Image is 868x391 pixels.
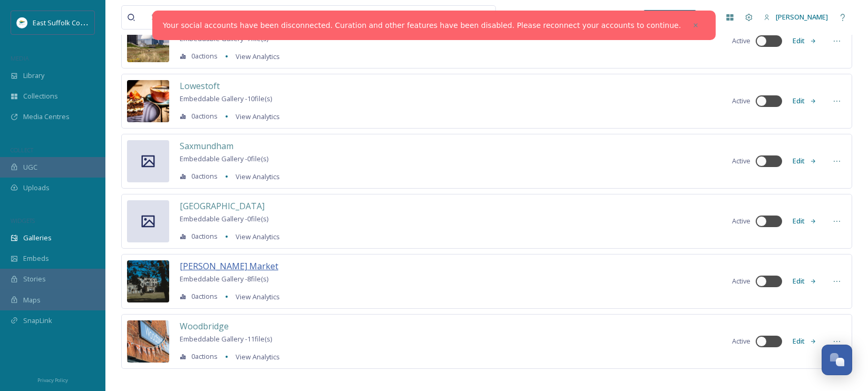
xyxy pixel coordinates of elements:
span: Stories [23,274,46,284]
img: c3d358b7-4499-457c-83d0-3e02a33ca9ce.jpg [127,320,169,363]
span: View Analytics [236,52,280,61]
span: Active [732,156,750,166]
span: Embeddable Gallery - 11 file(s) [180,334,272,344]
span: Saxmundham [180,140,233,152]
span: Maps [23,295,41,305]
span: View Analytics [236,352,280,361]
img: 021d5e5c-bb2f-4712-86af-8011673a5ec0.jpg [127,260,169,302]
button: Edit [787,151,822,171]
span: View Analytics [236,172,280,181]
span: 0 actions [191,351,218,361]
span: Privacy Policy [37,377,68,384]
a: What's New [643,10,696,25]
span: View Analytics [236,112,280,121]
a: Privacy Policy [37,373,68,386]
img: ESC%20Logo.png [17,17,27,28]
span: Active [732,336,750,346]
a: View Analytics [230,230,280,243]
a: [PERSON_NAME] [758,7,833,27]
span: UGC [23,162,37,172]
button: Edit [787,271,822,291]
span: Galleries [23,233,52,243]
span: Embeddable Gallery - 8 file(s) [180,274,268,284]
span: Active [732,96,750,106]
span: Library [23,71,44,81]
span: 0 actions [191,291,218,301]
button: Edit [787,91,822,111]
span: 0 actions [191,51,218,61]
span: Embeddable Gallery - 10 file(s) [180,94,272,103]
input: Search your library [146,6,409,29]
span: Active [732,36,750,46]
a: View Analytics [230,110,280,123]
a: View Analytics [230,170,280,183]
span: Active [732,216,750,226]
span: Lowestoft [180,80,220,92]
span: Embeddable Gallery - 0 file(s) [180,214,268,223]
button: Edit [787,211,822,231]
span: [GEOGRAPHIC_DATA] [180,200,265,212]
img: e3b8c678-7746-4d00-a74f-ae320e7aba26.jpg [127,20,169,62]
span: 0 actions [191,111,218,121]
span: [PERSON_NAME] Market [180,260,278,272]
span: 0 actions [191,171,218,181]
span: Woodbridge [180,320,229,332]
span: 0 actions [191,231,218,241]
span: Embeddable Gallery - 0 file(s) [180,154,268,163]
span: Media Centres [23,112,70,122]
button: Open Chat [822,345,852,375]
span: SnapLink [23,316,52,326]
span: WIDGETS [11,217,35,224]
a: View Analytics [230,350,280,363]
span: Collections [23,91,58,101]
span: View Analytics [236,232,280,241]
span: Active [732,276,750,286]
button: Edit [787,331,822,351]
a: Your social accounts have been disconnected. Curation and other features have been disabled. Plea... [163,20,681,31]
a: View Analytics [230,50,280,63]
span: View Analytics [236,292,280,301]
a: View Analytics [230,290,280,303]
img: 58502809-ae49-4e59-b4ba-f44654fc8d0e.jpg [127,80,169,122]
button: Edit [787,31,822,51]
span: MEDIA [11,54,29,62]
span: Embeds [23,253,49,263]
a: View all files [428,7,490,27]
span: East Suffolk Council [33,17,95,27]
span: COLLECT [11,146,33,154]
span: Uploads [23,183,50,193]
span: [PERSON_NAME] [776,12,828,22]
